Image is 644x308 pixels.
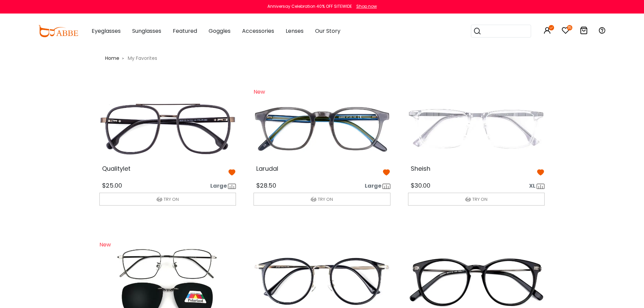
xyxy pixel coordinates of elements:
[472,196,487,203] span: TRY ON
[356,3,377,9] div: Shop now
[562,28,570,35] a: 15
[210,182,227,190] span: Large
[105,54,119,62] a: Home
[311,196,316,202] img: tryon
[465,196,471,202] img: tryon
[99,237,133,255] div: New
[529,182,535,190] span: XL
[411,164,430,173] span: Sheish
[365,182,381,190] span: Large
[228,184,236,189] img: size ruler
[382,184,390,189] img: size ruler
[408,193,545,206] button: TRY ON
[125,55,160,62] span: My Favorites
[92,27,121,35] span: Eyeglasses
[99,193,236,206] button: TRY ON
[256,164,278,173] span: Larudal
[102,181,122,190] span: $25.00
[318,196,333,203] span: TRY ON
[209,27,231,35] span: Goggles
[132,27,161,35] span: Sunglasses
[536,184,545,189] img: size ruler
[567,25,572,30] i: 15
[315,27,340,35] span: Our Story
[105,55,119,62] span: Home
[286,27,304,35] span: Lenses
[411,181,430,190] span: $30.00
[254,84,287,102] div: New
[102,164,130,173] span: Qualitylet
[353,3,377,9] a: Shop now
[38,25,78,37] img: abbeglasses.com
[122,56,124,61] i: >
[164,196,179,203] span: TRY ON
[254,193,390,206] button: TRY ON
[173,27,197,35] span: Featured
[157,196,162,202] img: tryon
[256,181,276,190] span: $28.50
[242,27,274,35] span: Accessories
[267,3,352,9] div: Anniversay Celebration 40% OFF SITEWIDE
